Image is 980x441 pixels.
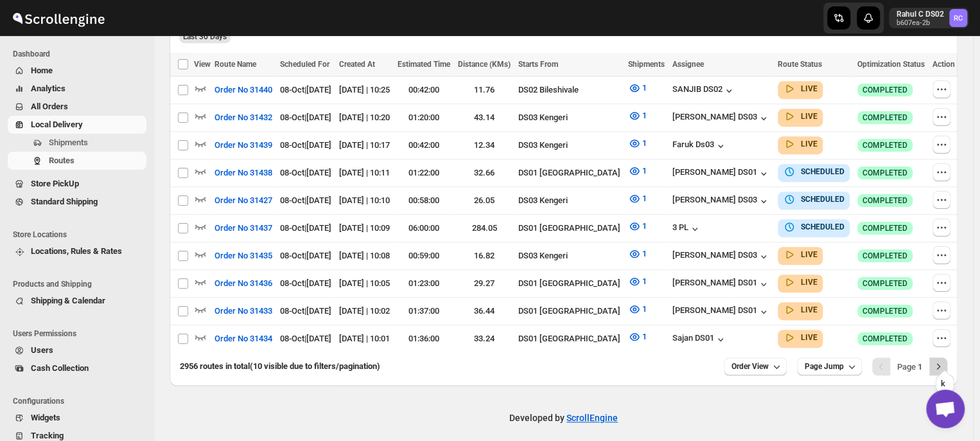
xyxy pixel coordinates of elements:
button: [PERSON_NAME] DS03 [672,250,770,263]
button: 1 [620,299,654,319]
span: Route Name [214,60,256,69]
button: SANJIB DS02 [672,84,735,97]
span: COMPLETED [862,251,907,261]
b: LIVE [801,333,818,342]
div: [DATE] | 10:20 [339,111,390,124]
span: Tracking [31,431,64,440]
button: Shipments [8,134,146,152]
button: SCHEDULED [783,221,844,233]
span: 08-Oct | [DATE] [280,334,331,343]
span: 1 [642,276,647,286]
b: LIVE [801,139,818,148]
span: Created At [339,60,375,69]
span: Page Jump [805,361,844,372]
div: DS01 [GEOGRAPHIC_DATA] [518,277,620,290]
button: [PERSON_NAME] DS03 [672,112,770,125]
div: 284.05 [458,222,511,235]
button: Order View [724,357,787,375]
span: COMPLETED [862,334,907,344]
button: 1 [620,188,654,209]
span: Scheduled For [280,60,329,69]
button: 1 [620,244,654,264]
span: Assignee [672,60,704,69]
span: Store Locations [13,230,148,240]
b: LIVE [801,278,818,287]
button: LIVE [783,138,818,150]
div: 26.05 [458,194,511,207]
button: 1 [620,271,654,292]
div: 01:36:00 [398,332,450,345]
button: Order No 31440 [207,80,280,100]
button: Next [929,357,947,375]
span: Users Permissions [13,328,148,339]
nav: Pagination [872,357,947,375]
button: 1 [620,133,654,154]
div: [DATE] | 10:09 [339,222,390,235]
button: Cash Collection [8,359,146,377]
button: Order No 31432 [207,107,280,128]
button: [PERSON_NAME] DS03 [672,195,770,208]
div: DS02 Bileshivale [518,84,620,96]
div: [PERSON_NAME] DS01 [672,278,770,291]
span: Shipping & Calendar [31,296,105,305]
div: 11.76 [458,84,511,96]
span: COMPLETED [862,223,907,233]
span: Estimated Time [398,60,450,69]
span: 2956 routes in total (10 visible due to filters/pagination) [180,361,380,371]
span: 1 [642,249,647,258]
div: 32.66 [458,166,511,179]
b: LIVE [801,84,818,93]
span: Order No 31433 [214,305,272,318]
button: Page Jump [797,357,862,375]
button: Faruk Ds03 [672,139,727,152]
div: DS01 [GEOGRAPHIC_DATA] [518,305,620,318]
button: [PERSON_NAME] DS01 [672,167,770,180]
div: 01:22:00 [398,166,450,179]
button: 1 [620,105,654,126]
button: LIVE [783,276,818,289]
button: 1 [620,327,654,347]
div: 36.44 [458,305,511,318]
button: Order No 31427 [207,190,280,211]
span: 1 [642,138,647,148]
button: Order No 31436 [207,273,280,294]
span: Home [31,66,53,75]
span: Order No 31434 [214,332,272,345]
a: ScrollEngine [566,413,618,423]
div: 29.27 [458,277,511,290]
span: All Orders [31,102,68,111]
button: 1 [620,78,654,98]
span: 1 [642,166,647,175]
span: 1 [642,304,647,314]
span: Routes [49,156,74,165]
button: Analytics [8,80,146,98]
div: 01:37:00 [398,305,450,318]
button: SCHEDULED [783,193,844,206]
span: COMPLETED [862,278,907,289]
div: 33.24 [458,332,511,345]
div: 00:42:00 [398,84,450,96]
span: Order No 31438 [214,166,272,179]
span: Starts From [518,60,558,69]
text: RC [954,14,963,22]
button: Sajan DS01 [672,333,727,346]
button: Order No 31437 [207,218,280,239]
span: Store PickUp [31,179,79,188]
div: DS03 Kengeri [518,111,620,124]
div: 01:23:00 [398,277,450,290]
button: User menu [889,8,968,28]
p: Developed by [509,411,618,424]
span: 1 [642,111,647,120]
div: 43.14 [458,111,511,124]
div: 01:20:00 [398,111,450,124]
div: [DATE] | 10:02 [339,305,390,318]
span: 08-Oct | [DATE] [280,278,331,288]
span: Order View [731,361,769,372]
span: Dashboard [13,49,148,59]
span: COMPLETED [862,195,907,206]
span: 08-Oct | [DATE] [280,113,331,122]
img: ScrollEngine [10,2,107,34]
